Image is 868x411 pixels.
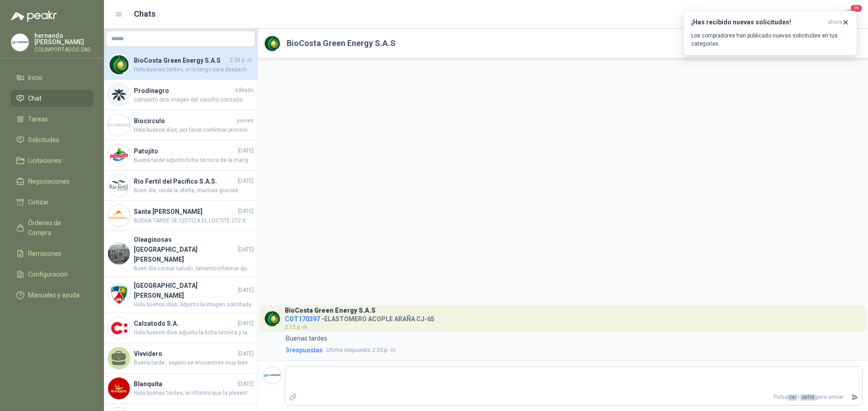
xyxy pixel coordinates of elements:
h4: Prodinagro [134,86,233,96]
h4: - ELASTOMERO ACOPLE ARAÑA CJ-65 [285,313,434,322]
span: [DATE] [238,319,254,328]
h4: Biocirculo [134,116,235,126]
span: 3 respuesta s [286,345,323,355]
span: Licitaciones [28,156,61,166]
span: [DATE] [238,245,254,254]
span: Inicio [28,73,42,83]
img: Company Logo [264,310,281,327]
span: [DATE] [238,177,254,185]
a: Configuración [11,266,93,283]
span: 2:12 p. m. [285,324,309,330]
a: Company LogoBioCosta Green Energy S.A.S2:35 p. m.Hola buenas tardes, si lo tengo para despachar p... [104,50,257,80]
span: 2:35 p. m. [326,346,397,355]
h3: ¡Has recibido nuevas solicitudes! [691,18,824,26]
span: sábado [235,86,254,95]
span: Hola buenos días adjunto la ficha técnica y las fotos solicitadas [134,328,254,337]
a: Tareas [11,111,93,128]
a: Negociaciones [11,173,93,190]
button: ¡Has recibido nuevas solicitudes!ahora Los compradores han publicado nuevas solicitudes en tus ca... [684,11,857,55]
span: Hola buenos días, adjunto la imagen solicitada [134,300,254,309]
img: Company Logo [108,205,130,226]
h2: BioCosta Green Energy S.A.S [287,37,396,50]
p: Los compradores han publicado nuevas solicitudes en tus categorías. [691,32,849,48]
span: Negociaciones [28,176,70,186]
span: Hola buenas tardes, le informo que la presentación de de la lámina es de 125 cm x 245 cm transpar... [134,389,254,397]
h4: Patojito [134,146,236,156]
a: Solicitudes [11,131,93,148]
span: ENTER [800,394,816,401]
a: Company LogoOleaginosas [GEOGRAPHIC_DATA][PERSON_NAME][DATE]Buen día cordial saludo ,lamento info... [104,231,257,277]
span: Ctrl [788,394,797,401]
p: COLIMPORTADOS SAS [34,47,93,52]
img: Company Logo [108,114,130,136]
img: Company Logo [264,35,281,52]
button: 19 [841,6,857,23]
span: Chat [28,93,42,103]
p: hernando [PERSON_NAME] [34,32,93,45]
span: Buen día, recibi la oferta, muchas gracias [134,186,254,195]
img: Company Logo [108,284,130,305]
h4: [GEOGRAPHIC_DATA][PERSON_NAME] [134,281,236,300]
span: Cotizar [28,197,49,207]
a: Chat [11,90,93,107]
span: Manuales y ayuda [28,290,80,300]
span: [DATE] [238,350,254,358]
span: [DATE] [238,380,254,388]
span: Ultima respuesta [326,346,370,355]
span: ahora [828,18,842,26]
img: Company Logo [108,243,130,264]
a: Company LogoProdinagrosábadocomparto otra imagen del caucho cotizado. [104,80,257,110]
a: Company LogoSanta [PERSON_NAME][DATE]BUENA TARDE SE C{OTIZA EL LOCTITE 272 X LOS ML, YA QUE ES EL... [104,201,257,231]
span: Remisiones [28,249,61,259]
span: Buena tarde adjunto ficha técnica de la manguera [134,156,254,165]
img: Company Logo [108,317,130,339]
span: [DATE] [238,207,254,216]
img: Company Logo [11,34,28,51]
span: BUENA TARDE SE C{OTIZA EL LOCTITE 272 X LOS ML, YA QUE ES EL QUE VIENE POR 10ML , EL 271 TAMBIEN ... [134,217,254,225]
span: Solicitudes [28,135,59,145]
a: Órdenes de Compra [11,214,93,241]
span: Hola buenas tardes, si lo tengo para despachar por transportadora el día [PERSON_NAME][DATE], y e... [134,65,254,74]
a: Company LogoPatojito[DATE]Buena tarde adjunto ficha técnica de la manguera [104,140,257,171]
span: 19 [850,4,863,13]
a: Company LogoBiocirculojuevesHola buenos días, por favor confirmar primero el material, cerámica o... [104,110,257,140]
h4: Vivvidero [134,349,236,359]
a: Vivvidero[DATE]Buena tarde , espero se encuentren muy bien , el motivo por el cual le escribo es ... [104,343,257,374]
a: Remisiones [11,245,93,262]
img: Company Logo [108,54,130,75]
span: Tareas [28,114,48,124]
span: [DATE] [238,147,254,155]
h4: BioCosta Green Energy S.A.S [134,55,228,65]
img: Company Logo [264,367,281,384]
span: jueves [237,116,254,125]
a: Company LogoCalzatodo S.A.[DATE]Hola buenos días adjunto la ficha técnica y las fotos solicitadas [104,313,257,343]
h4: Calzatodo S.A. [134,319,236,328]
span: Configuración [28,269,68,279]
img: Logo peakr [11,11,57,22]
img: Company Logo [108,144,130,166]
h3: BioCosta Green Energy S.A.S [285,308,376,313]
img: Company Logo [108,84,130,106]
label: Adjuntar archivos [285,389,301,405]
a: Company LogoRio Fertil del Pacífico S.A.S.[DATE]Buen día, recibi la oferta, muchas gracias [104,171,257,201]
a: Manuales y ayuda [11,286,93,304]
a: Inicio [11,69,93,86]
span: Buena tarde , espero se encuentren muy bien , el motivo por el cual le escribo es para informarle... [134,359,254,367]
h1: Chats [134,8,156,20]
span: 2:35 p. m. [230,56,254,65]
a: Licitaciones [11,152,93,169]
h4: Blanquita [134,379,236,389]
span: [DATE] [238,286,254,295]
button: Enviar [847,389,862,405]
a: 3respuestasUltima respuesta2:35 p. m. [284,345,863,355]
h4: Santa [PERSON_NAME] [134,207,236,217]
img: Company Logo [108,175,130,196]
span: Hola buenos días, por favor confirmar primero el material, cerámica o fibra [PERSON_NAME], por ot... [134,126,254,134]
p: Pulsa + para enviar [301,389,848,405]
span: Órdenes de Compra [28,218,85,238]
h4: Oleaginosas [GEOGRAPHIC_DATA][PERSON_NAME] [134,235,236,264]
img: Company Logo [108,378,130,399]
a: Company LogoBlanquita[DATE]Hola buenas tardes, le informo que la presentación de de la lámina es ... [104,374,257,404]
span: Buen día cordial saludo ,lamento informar que no ha llegado la importación presentamos problemas ... [134,264,254,273]
a: Cotizar [11,194,93,211]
